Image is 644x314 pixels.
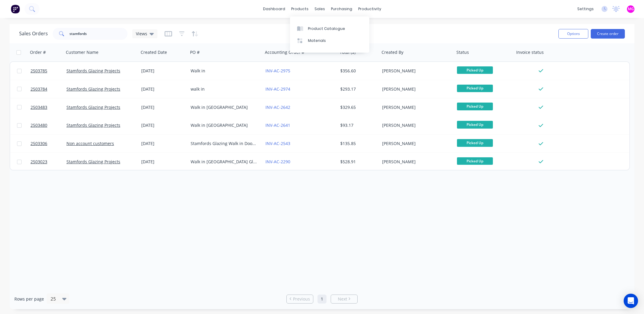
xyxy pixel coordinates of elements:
[318,295,326,304] a: Page 1 is your current page
[141,141,186,147] div: [DATE]
[457,157,493,165] span: Picked Up
[191,159,257,165] div: Walk in [GEOGRAPHIC_DATA] Glazing Project
[141,104,186,110] div: [DATE]
[66,49,98,55] div: Customer Name
[66,104,120,110] a: Stamfords Glazing Projects
[265,141,290,146] a: INV-AC-2543
[382,141,449,147] div: [PERSON_NAME]
[340,122,376,128] div: $93.17
[31,104,47,110] span: 2503483
[31,153,66,171] a: 2503023
[260,4,288,13] a: dashboard
[624,294,638,308] div: Open Intercom Messenger
[31,159,47,165] span: 2503023
[31,62,66,80] a: 2503785
[265,104,290,110] a: INV-AC-2642
[287,296,313,302] a: Previous page
[31,68,47,74] span: 2503785
[382,68,449,74] div: [PERSON_NAME]
[290,22,369,34] a: Product Catalogue
[293,296,310,302] span: Previous
[66,141,114,146] a: Non account customers
[31,135,66,153] a: 2503306
[31,141,47,147] span: 2503306
[382,104,449,110] div: [PERSON_NAME]
[141,86,186,92] div: [DATE]
[574,4,597,13] div: settings
[66,86,120,92] a: Stamfords Glazing Projects
[312,4,328,13] div: sales
[457,121,493,128] span: Picked Up
[141,68,186,74] div: [DATE]
[31,98,66,116] a: 2503483
[190,49,200,55] div: PO #
[516,49,544,55] div: Invoice status
[284,295,360,304] ul: Pagination
[265,122,290,128] a: INV-AC-2641
[340,141,376,147] div: $135.85
[382,159,449,165] div: [PERSON_NAME]
[340,86,376,92] div: $293.17
[340,104,376,110] div: $329.65
[382,49,403,55] div: Created By
[141,159,186,165] div: [DATE]
[331,296,357,302] a: Next page
[11,4,20,13] img: Factory
[382,86,449,92] div: [PERSON_NAME]
[31,86,47,92] span: 2503784
[19,31,48,36] h1: Sales Orders
[31,122,47,128] span: 2503480
[30,49,46,55] div: Order #
[628,6,634,12] span: MG
[69,28,128,40] input: Search...
[141,122,186,128] div: [DATE]
[288,4,312,13] div: products
[382,122,449,128] div: [PERSON_NAME]
[14,296,44,302] span: Rows per page
[191,86,257,92] div: walk in
[290,35,369,47] a: Materials
[31,116,66,134] a: 2503480
[136,31,147,37] span: Views
[265,159,290,164] a: INV-AC-2290
[265,68,290,74] a: INV-AC-2975
[308,26,345,31] div: Product Catalogue
[338,296,347,302] span: Next
[328,4,355,13] div: purchasing
[457,66,493,74] span: Picked Up
[457,85,493,92] span: Picked Up
[31,80,66,98] a: 2503784
[66,159,120,164] a: Stamfords Glazing Projects
[591,29,625,39] button: Create order
[191,122,257,128] div: Walk in [GEOGRAPHIC_DATA]
[340,159,376,165] div: $528.91
[191,104,257,110] div: Walk in [GEOGRAPHIC_DATA]
[558,29,588,39] button: Options
[308,38,326,43] div: Materials
[141,49,167,55] div: Created Date
[456,49,469,55] div: Status
[340,68,376,74] div: $356.60
[66,68,120,74] a: Stamfords Glazing Projects
[66,122,120,128] a: Stamfords Glazing Projects
[191,141,257,147] div: Stamfords Glazing Walk in Door handles and parts
[355,4,384,13] div: productivity
[265,86,290,92] a: INV-AC-2974
[457,103,493,110] span: Picked Up
[265,49,304,55] div: Accounting Order #
[191,68,257,74] div: Walk in
[457,139,493,147] span: Picked Up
